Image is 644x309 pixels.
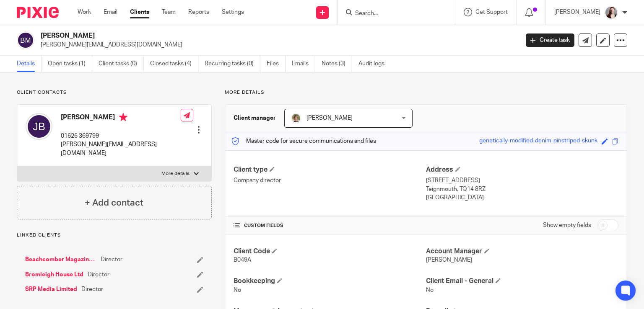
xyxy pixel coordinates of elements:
a: Settings [222,8,244,16]
p: Teignmouth, TQ14 8RZ [426,185,618,193]
h4: Address [426,165,618,174]
span: No [426,287,434,293]
a: Recurring tasks (0) [205,56,260,72]
a: Files [267,56,286,72]
p: [GEOGRAPHIC_DATA] [426,193,618,202]
div: genetically-modified-denim-pinstriped-skunk [479,136,597,146]
a: Details [17,56,42,72]
p: Client contacts [17,89,212,96]
span: No [234,287,241,293]
a: Reports [188,8,209,16]
a: Emails [292,56,315,72]
h4: Client Email - General [426,277,618,286]
p: Linked clients [17,232,212,239]
a: Closed tasks (4) [150,56,198,72]
span: Director [88,270,109,279]
img: High%20Res%20Andrew%20Price%20Accountants%20_Poppy%20Jakes%20Photography-3%20-%20Copy.jpg [605,6,618,19]
h4: + Add contact [85,196,143,209]
span: [PERSON_NAME] [426,257,472,263]
span: Director [101,255,122,264]
span: B049A [234,257,251,263]
h4: CUSTOM FIELDS [234,222,426,229]
h4: Client type [234,165,426,174]
h4: [PERSON_NAME] [61,113,181,124]
a: Open tasks (1) [48,56,92,72]
a: Work [78,8,91,16]
p: More details [225,89,627,96]
a: Audit logs [358,56,391,72]
h4: Bookkeeping [234,277,426,286]
a: SRP Media Limited [25,285,77,294]
h4: Account Manager [426,247,618,256]
label: Show empty fields [543,221,591,229]
img: Pixie [17,7,59,18]
p: 01626 369799 [61,132,181,140]
p: [STREET_ADDRESS] [426,176,618,185]
a: Beachcomber Magazines Ltd [25,255,96,264]
a: Email [104,8,117,16]
p: More details [161,170,190,177]
img: svg%3E [26,113,52,140]
a: Notes (3) [322,56,352,72]
h4: Client Code [234,247,426,256]
span: Get Support [475,9,508,15]
h2: [PERSON_NAME] [41,31,419,40]
p: [PERSON_NAME][EMAIL_ADDRESS][DOMAIN_NAME] [41,41,513,49]
p: Company director [234,176,426,185]
img: High%20Res%20Andrew%20Price%20Accountants_Poppy%20Jakes%20photography-1142.jpg [291,113,301,123]
input: Search [354,10,430,18]
h3: Client manager [234,114,276,122]
span: [PERSON_NAME] [306,115,353,121]
a: Client tasks (0) [99,56,144,72]
p: [PERSON_NAME][EMAIL_ADDRESS][DOMAIN_NAME] [61,140,181,157]
a: Create task [526,33,574,47]
i: Primary [119,113,127,121]
a: Bromleigh House Ltd [25,270,83,279]
a: Team [162,8,176,16]
img: svg%3E [17,31,34,49]
a: Clients [130,8,149,16]
span: Director [81,285,103,294]
p: Master code for secure communications and files [231,137,376,145]
p: [PERSON_NAME] [554,8,600,16]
